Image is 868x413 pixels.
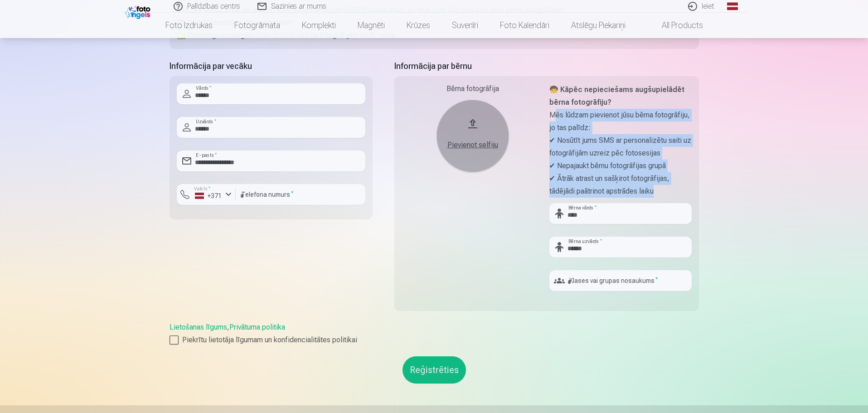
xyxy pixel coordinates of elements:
[549,109,692,134] p: Mēs lūdzam pievienot jūsu bērna fotogrāfiju, jo tas palīdz:
[191,185,213,192] label: Valsts
[125,4,153,19] img: /fa1
[489,13,560,38] a: Foto kalendāri
[170,323,227,331] a: Lietošanas līgums
[402,83,544,94] div: Bērna fotogrāfija
[549,134,692,160] p: ✔ Nosūtīt jums SMS ar personalizētu saiti uz fotogrāfijām uzreiz pēc fotosesijas
[347,13,396,38] a: Magnēti
[549,85,684,107] strong: 🧒 Kāpēc nepieciešams augšupielādēt bērna fotogrāfiju?
[549,160,692,172] p: ✔ Nepajaukt bērnu fotogrāfijas grupā
[170,60,373,73] h5: Informācija par vecāku
[436,100,509,172] button: Pievienot selfiju
[177,184,236,205] button: Valsts*+371
[549,172,692,198] p: ✔ Ātrāk atrast un sašķirot fotogrāfijas, tādējādi paātrinot apstrādes laiku
[446,140,500,151] div: Pievienot selfiju
[291,13,347,38] a: Komplekti
[155,13,223,38] a: Foto izdrukas
[223,13,291,38] a: Fotogrāmata
[229,323,285,331] a: Privātuma politika
[394,60,699,73] h5: Informācija par bērnu
[441,13,489,38] a: Suvenīri
[636,13,714,38] a: All products
[396,13,441,38] a: Krūzes
[170,322,699,345] div: ,
[195,191,222,200] div: +371
[402,356,466,384] button: Reģistrēties
[170,335,699,345] label: Piekrītu lietotāja līgumam un konfidencialitātes politikai
[560,13,636,38] a: Atslēgu piekariņi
